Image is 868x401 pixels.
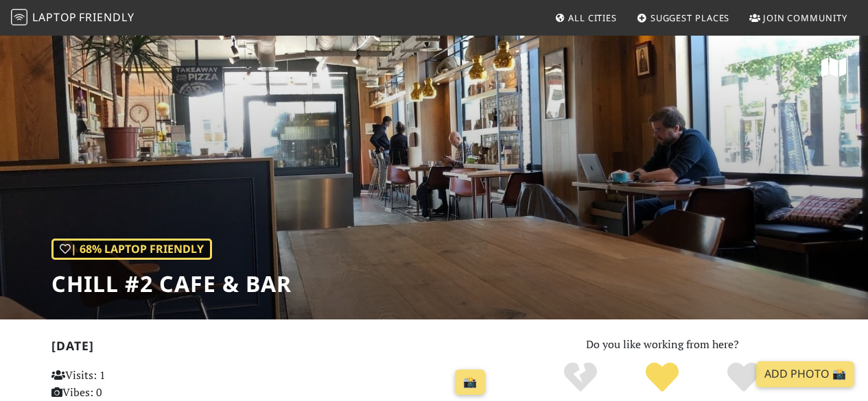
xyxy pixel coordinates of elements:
h2: [DATE] [51,339,491,359]
span: Join Community [763,12,847,24]
div: Definitely! [703,361,784,395]
img: LaptopFriendly [11,9,27,25]
span: Friendly [79,10,134,25]
a: Join Community [744,5,853,30]
a: Add Photo 📸 [756,361,854,387]
div: | 68% Laptop Friendly [51,239,212,260]
a: 📸 [455,369,485,396]
p: Do you like working from here? [508,336,817,354]
h1: Chill #2 Cafe & Bar [51,271,292,297]
span: Laptop [32,10,77,25]
a: LaptopFriendly LaptopFriendly [11,6,134,30]
a: All Cities [549,5,622,30]
span: All Cities [568,12,617,24]
a: Suggest Places [631,5,736,30]
span: Suggest Places [650,12,730,24]
div: No [540,361,622,395]
div: Yes [622,361,703,395]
